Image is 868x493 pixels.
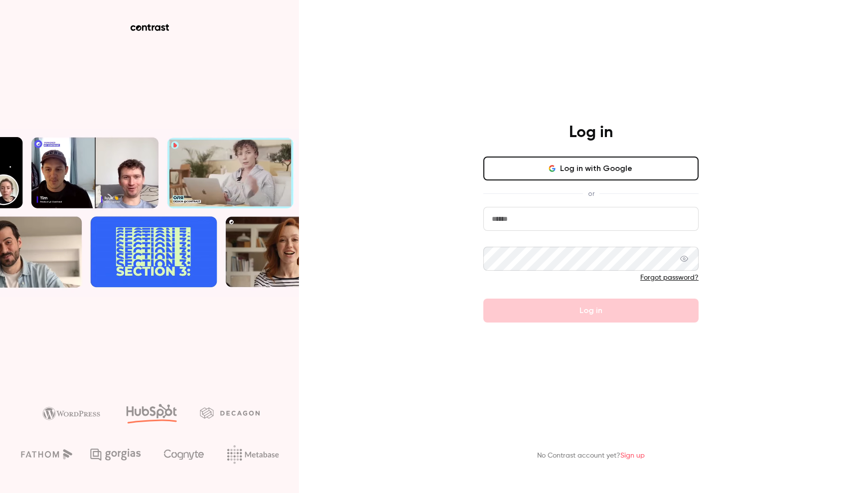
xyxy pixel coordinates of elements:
button: Log in with Google [483,157,699,180]
span: or [583,188,599,199]
a: Forgot password? [640,274,699,281]
p: No Contrast account yet? [537,451,645,461]
a: Sign up [620,452,645,459]
h4: Log in [569,123,613,143]
img: decagon [200,407,260,418]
